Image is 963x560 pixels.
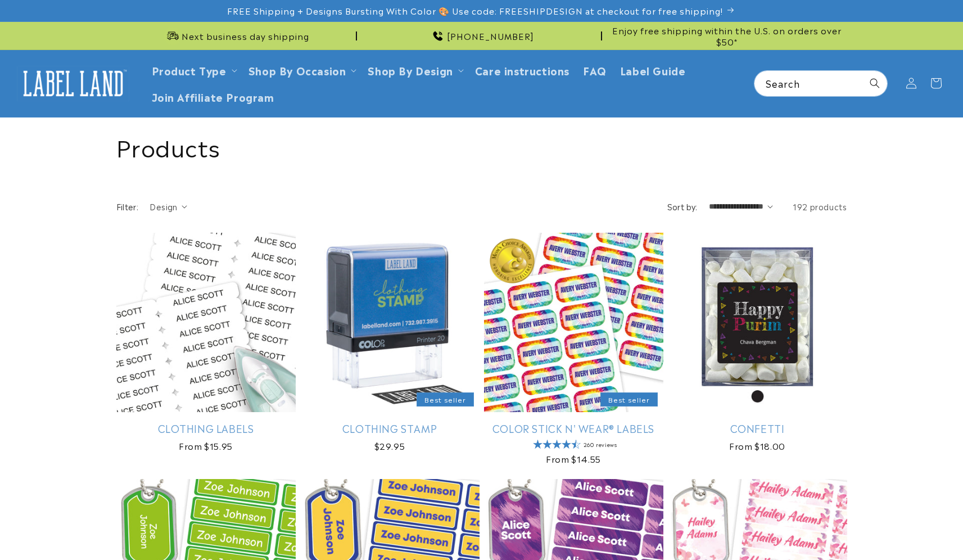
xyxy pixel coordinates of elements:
[116,22,357,49] div: Announcement
[116,132,847,161] h1: Products
[668,422,847,435] a: Confetti
[484,422,663,435] a: Color Stick N' Wear® Labels
[613,57,693,83] a: Label Guide
[583,64,607,76] span: FAQ
[152,90,274,103] span: Join Affiliate Program
[182,30,309,42] span: Next business day shipping
[145,83,281,110] a: Join Affiliate Program
[862,71,887,96] button: Search
[667,201,698,212] label: Sort by:
[227,5,723,16] span: FREE Shipping + Designs Bursting With Color 🎨 Use code: FREESHIPDESIGN at checkout for free shipp...
[13,62,134,105] a: Label Land
[116,201,139,213] h2: Filter:
[361,57,468,83] summary: Shop By Design
[620,64,686,76] span: Label Guide
[607,25,847,47] span: Enjoy free shipping within the U.S. on orders over $50*
[361,22,602,49] div: Announcement
[607,22,847,49] div: Announcement
[145,57,242,83] summary: Product Type
[368,62,453,78] a: Shop By Design
[475,64,569,76] span: Care instructions
[300,422,480,435] a: Clothing Stamp
[116,422,296,435] a: Clothing Labels
[793,201,847,212] span: 192 products
[248,64,346,76] span: Shop By Occasion
[152,62,227,78] a: Product Type
[576,57,613,83] a: FAQ
[150,201,177,212] span: Design
[242,57,361,83] summary: Shop By Occasion
[150,201,187,213] summary: Design (0 selected)
[468,57,576,83] a: Care instructions
[447,30,534,42] span: [PHONE_NUMBER]
[17,66,129,101] img: Label Land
